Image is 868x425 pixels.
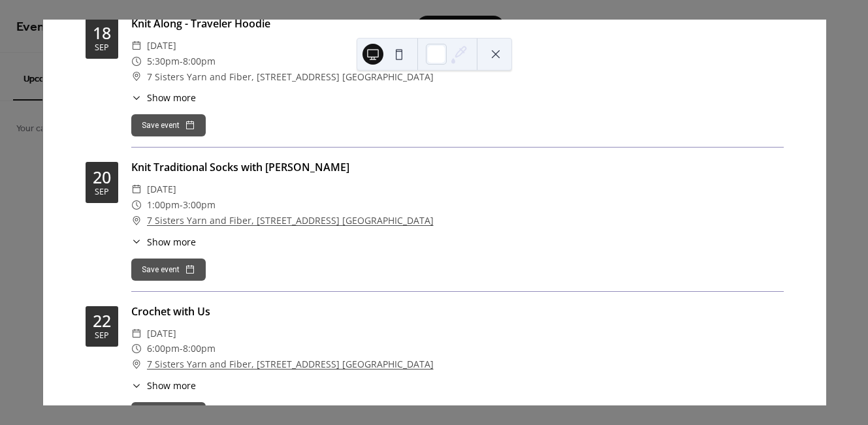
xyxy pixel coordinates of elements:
[183,197,216,213] span: 3:00pm
[131,91,196,104] button: ​Show more
[131,159,784,175] div: Knit Traditional Socks with [PERSON_NAME]
[93,313,111,329] div: 22
[95,332,109,340] div: Sep
[147,197,180,213] span: 1:00pm
[131,181,142,197] div: ​
[147,341,180,356] span: 6:00pm
[147,235,196,249] span: Show more
[131,259,206,281] button: Save event
[131,356,142,372] div: ​
[131,38,142,54] div: ​
[147,356,434,372] a: 7 Sisters Yarn and Fiber, [STREET_ADDRESS] [GEOGRAPHIC_DATA]
[93,25,111,41] div: 18
[183,54,216,69] span: 8:00pm
[183,341,216,356] span: 8:00pm
[147,181,176,197] span: [DATE]
[147,54,180,69] span: 5:30pm
[147,379,196,392] span: Show more
[131,304,784,319] div: Crochet with Us
[131,213,142,228] div: ​
[147,91,196,104] span: Show more
[131,69,142,85] div: ​
[131,235,196,249] button: ​Show more
[180,54,183,69] span: -
[95,188,109,197] div: Sep
[131,341,142,356] div: ​
[131,235,142,249] div: ​
[131,91,142,104] div: ​
[93,169,111,185] div: 20
[95,44,109,52] div: Sep
[147,213,434,228] a: 7 Sisters Yarn and Fiber, [STREET_ADDRESS] [GEOGRAPHIC_DATA]
[147,38,176,54] span: [DATE]
[131,379,196,392] button: ​Show more
[147,69,434,85] span: 7 Sisters Yarn and Fiber, [STREET_ADDRESS] [GEOGRAPHIC_DATA]
[147,326,176,341] span: [DATE]
[131,379,142,392] div: ​
[131,16,784,31] div: Knit Along - Traveler Hoodie
[131,326,142,341] div: ​
[131,197,142,213] div: ​
[180,197,183,213] span: -
[131,54,142,69] div: ​
[131,114,206,136] button: Save event
[180,341,183,356] span: -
